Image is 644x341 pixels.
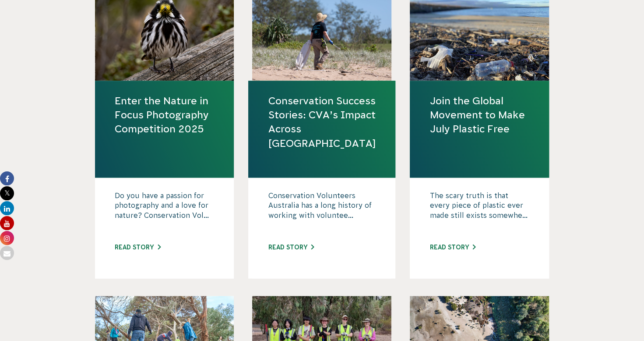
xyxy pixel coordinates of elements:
p: The scary truth is that every piece of plastic ever made still exists somewhe... [429,191,529,234]
a: Read story [115,244,161,251]
p: Conservation Volunteers Australia has a long history of working with voluntee... [268,191,376,234]
a: Read story [429,244,475,251]
p: Do you have a passion for photography and a love for nature? Conservation Vol... [115,191,215,234]
a: Conservation Success Stories: CVA’s Impact Across [GEOGRAPHIC_DATA] [268,94,376,150]
a: Join the Global Movement to Make July Plastic Free [429,94,529,136]
a: Enter the Nature in Focus Photography Competition 2025 [115,94,215,136]
a: Read story [268,244,314,251]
